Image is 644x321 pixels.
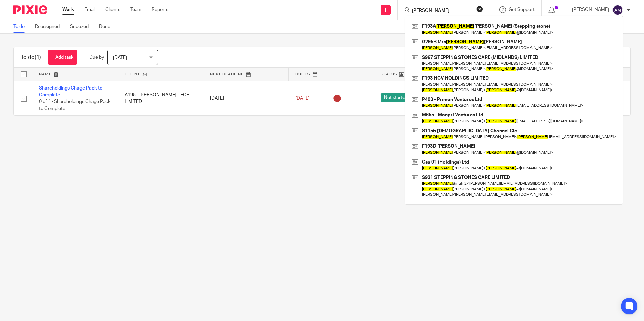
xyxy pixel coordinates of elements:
[21,54,41,61] h1: To do
[39,99,110,111] span: 0 of 1 · Shareholdings Chage Pack to Complete
[152,6,168,13] a: Reports
[612,5,623,15] img: svg%3E
[105,6,120,13] a: Clients
[411,8,472,14] input: Search
[509,7,535,12] span: Get Support
[84,6,95,13] a: Email
[130,6,141,13] a: Team
[113,55,127,60] span: [DATE]
[476,6,483,12] button: Clear
[13,5,47,14] img: Pixie
[62,6,74,13] a: Work
[99,20,116,33] a: Done
[39,86,102,97] a: Shareholdings Chage Pack to Complete
[572,6,609,13] p: [PERSON_NAME]
[118,81,203,115] td: A195 - [PERSON_NAME] TECH LIMITED
[203,81,289,115] td: [DATE]
[295,96,310,101] span: [DATE]
[89,54,104,61] p: Due by
[13,20,30,33] a: To do
[381,93,411,102] span: Not started
[70,20,94,33] a: Snoozed
[35,20,65,33] a: Reassigned
[35,55,41,60] span: (1)
[48,50,77,65] a: + Add task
